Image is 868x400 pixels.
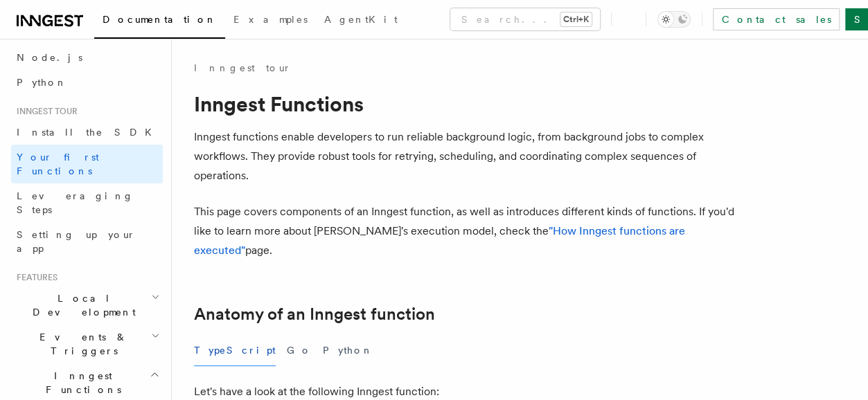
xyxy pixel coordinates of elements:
span: Inngest tour [11,106,78,117]
a: Your first Functions [11,145,163,183]
button: Events & Triggers [11,325,163,363]
a: Install the SDK [11,120,163,145]
span: Your first Functions [17,152,99,176]
a: Node.js [11,45,163,70]
span: Leveraging Steps [17,190,134,215]
p: This page covers components of an Inngest function, as well as introduces different kinds of func... [194,202,748,260]
span: Examples [233,14,308,25]
kbd: Ctrl+K [560,12,592,26]
span: Events & Triggers [11,330,151,358]
span: Node.js [17,52,82,63]
a: Inngest tour [194,61,291,75]
span: AgentKit [324,14,398,25]
button: Toggle dark mode [657,11,691,28]
span: Documentation [103,14,217,25]
a: Contact sales [713,8,840,30]
a: AgentKit [316,4,406,37]
button: Python [323,335,373,366]
p: Inngest functions enable developers to run reliable background logic, from background jobs to com... [194,127,748,185]
span: Features [11,272,57,283]
a: Setting up your app [11,222,163,261]
a: Documentation [94,4,225,39]
span: Local Development [11,291,151,319]
span: Install the SDK [17,127,160,138]
span: Setting up your app [17,229,136,254]
button: Local Development [11,286,163,325]
button: TypeScript [194,335,276,366]
a: Examples [225,4,316,37]
a: Python [11,70,163,95]
span: Inngest Functions [11,369,150,397]
h1: Inngest Functions [194,91,748,116]
button: Search...Ctrl+K [450,8,600,30]
a: Anatomy of an Inngest function [194,304,435,324]
span: Python [17,77,67,88]
a: Leveraging Steps [11,183,163,222]
button: Go [287,335,312,366]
